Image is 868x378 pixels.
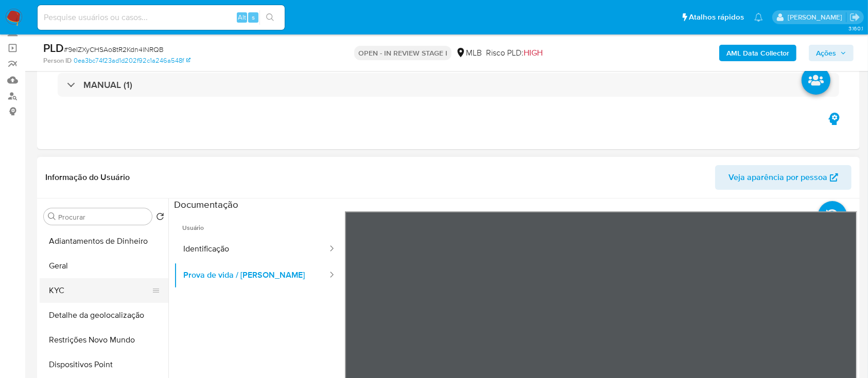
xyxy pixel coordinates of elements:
b: Person ID [43,56,72,65]
div: MANUAL (1) [58,73,839,97]
span: Ações [816,45,836,61]
button: Restrições Novo Mundo [40,328,168,352]
span: s [252,12,255,22]
button: Geral [40,254,168,278]
button: AML Data Collector [719,45,796,61]
button: Adiantamentos de Dinheiro [40,229,168,254]
span: Risco PLD: [486,47,543,59]
a: Sair [849,12,860,23]
b: PLD [43,40,64,56]
button: Detalhe da geolocalização [40,303,168,328]
span: Atalhos rápidos [689,12,744,23]
a: 0ea3bc74f23ad1d202f92c1a246a548f [74,56,190,65]
span: Alt [238,12,246,22]
span: # 9eIZXyCHSAo8tR2Kdn4lNRQB [64,44,164,55]
input: Procurar [58,212,148,222]
p: OPEN - IN REVIEW STAGE I [354,46,452,60]
h1: Informação do Usuário [45,172,130,183]
button: Procurar [48,212,56,221]
button: search-icon [259,10,281,25]
button: Veja aparência por pessoa [715,165,852,190]
p: carlos.guerra@mercadopago.com.br [788,12,846,22]
b: AML Data Collector [726,45,789,61]
button: Dispositivos Point [40,352,168,377]
a: Notificações [754,13,763,22]
span: 3.160.1 [848,24,863,32]
span: HIGH [524,47,543,59]
button: KYC [40,278,160,303]
h3: MANUAL (1) [83,79,132,91]
div: MLB [456,47,482,59]
button: Ações [809,45,854,61]
input: Pesquise usuários ou casos... [38,11,285,24]
button: Retornar ao pedido padrão [156,212,164,224]
span: Veja aparência por pessoa [728,165,827,190]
